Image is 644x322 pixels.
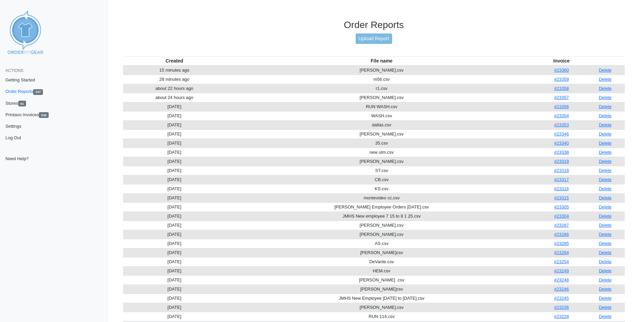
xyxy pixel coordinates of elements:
[226,193,538,202] td: montevideo cc.csv
[226,266,538,275] td: HEM.csv
[554,232,569,237] a: #23286
[123,129,226,139] td: [DATE]
[123,75,226,84] td: 28 minutes ago
[123,120,226,129] td: [DATE]
[554,104,569,109] a: #23356
[599,150,612,155] a: Delete
[554,287,569,292] a: #23246
[599,305,612,310] a: Delete
[226,129,538,139] td: [PERSON_NAME].csv
[226,120,538,129] td: dallas.csv
[123,19,625,31] h3: Order Reports
[226,66,538,75] td: [PERSON_NAME].csv
[123,230,226,239] td: [DATE]
[554,122,569,127] a: #23353
[123,221,226,230] td: [DATE]
[123,202,226,212] td: [DATE]
[123,212,226,221] td: [DATE]
[554,223,569,228] a: #23287
[226,257,538,266] td: DeVante.csv
[599,214,612,219] a: Delete
[554,268,569,273] a: #23249
[226,139,538,148] td: 35.csv
[554,314,569,319] a: #23228
[554,141,569,146] a: #23340
[123,56,226,66] th: Created
[123,284,226,294] td: [DATE]
[226,202,538,212] td: [PERSON_NAME] Employee Orders [DATE].csv
[226,294,538,303] td: JMHS New Employee [DATE] to [DATE].csv
[554,77,569,82] a: #23359
[599,86,612,91] a: Delete
[123,102,226,111] td: [DATE]
[226,212,538,221] td: JMHS New employee 7 15 to 8 1 25.csv
[123,266,226,275] td: [DATE]
[123,111,226,120] td: [DATE]
[554,259,569,264] a: #23254
[123,248,226,257] td: [DATE]
[226,75,538,84] td: m56.csv
[226,84,538,93] td: r1.csv
[554,86,569,91] a: #23358
[123,257,226,266] td: [DATE]
[554,186,569,191] a: #23316
[599,113,612,118] a: Delete
[123,139,226,148] td: [DATE]
[599,195,612,200] a: Delete
[538,56,586,66] th: Invoice
[554,113,569,118] a: #23354
[123,157,226,166] td: [DATE]
[226,303,538,312] td: [PERSON_NAME].csv
[554,241,569,246] a: #23285
[599,122,612,127] a: Delete
[554,131,569,137] a: #23346
[554,168,569,173] a: #23318
[599,95,612,100] a: Delete
[599,241,612,246] a: Delete
[554,305,569,310] a: #23236
[226,148,538,157] td: new ulm.csv
[226,248,538,257] td: [PERSON_NAME]csv
[123,175,226,184] td: [DATE]
[226,166,538,175] td: ST.csv
[123,148,226,157] td: [DATE]
[599,296,612,301] a: Delete
[554,296,569,301] a: #23245
[554,177,569,182] a: #23317
[356,33,392,44] a: Upload Report
[599,68,612,73] a: Delete
[554,150,569,155] a: #23338
[123,84,226,93] td: about 22 hours ago
[39,112,49,118] span: 236
[226,56,538,66] th: File name
[123,294,226,303] td: [DATE]
[123,239,226,248] td: [DATE]
[226,102,538,111] td: RUN WASH.csv
[226,157,538,166] td: [PERSON_NAME].csv
[599,287,612,292] a: Delete
[226,175,538,184] td: CB.csv
[554,204,569,209] a: #23305
[33,89,43,95] span: 237
[599,177,612,182] a: Delete
[123,166,226,175] td: [DATE]
[599,223,612,228] a: Delete
[5,68,23,73] span: Actions
[226,284,538,294] td: [PERSON_NAME]csv
[123,66,226,75] td: 15 minutes ago
[599,131,612,137] a: Delete
[554,68,569,73] a: #23360
[226,111,538,120] td: WASH.csv
[226,184,538,193] td: KS.csv
[599,104,612,109] a: Delete
[599,259,612,264] a: Delete
[123,184,226,193] td: [DATE]
[599,232,612,237] a: Delete
[226,275,538,284] td: [PERSON_NAME] .csv
[599,77,612,82] a: Delete
[226,312,538,321] td: RUN 114.csv
[554,95,569,100] a: #23357
[123,193,226,202] td: [DATE]
[599,250,612,255] a: Delete
[599,168,612,173] a: Delete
